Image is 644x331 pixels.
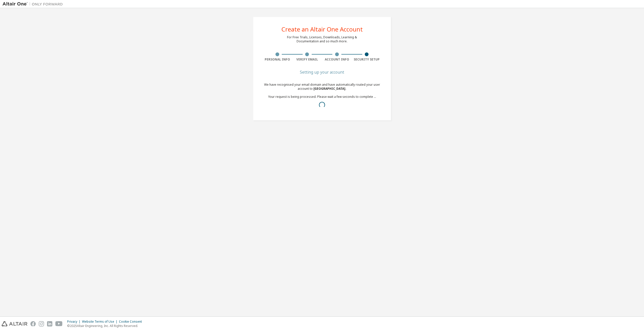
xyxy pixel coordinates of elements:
[67,320,82,324] div: Privacy
[30,321,36,326] img: facebook.svg
[47,321,52,326] img: linkedin.svg
[352,57,382,62] div: Security Setup
[287,35,357,43] div: For Free Trials, Licenses, Downloads, Learning & Documentation and so much more.
[262,57,292,62] div: Personal Info
[67,324,145,328] p: © 2025 Altair Engineering, Inc. All Rights Reserved.
[262,83,382,111] div: We have recognised your email domain and have automatically routed your user account to Your requ...
[292,57,322,62] div: Verify Email
[262,71,382,74] div: Setting up your account
[119,320,145,324] div: Cookie Consent
[313,86,346,91] span: [GEOGRAPHIC_DATA] .
[2,321,27,326] img: altair_logo.svg
[322,57,352,62] div: Account Info
[3,2,65,7] img: Altair One
[55,321,63,326] img: youtube.svg
[39,321,44,326] img: instagram.svg
[82,320,119,324] div: Website Terms of Use
[281,26,363,32] div: Create an Altair One Account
